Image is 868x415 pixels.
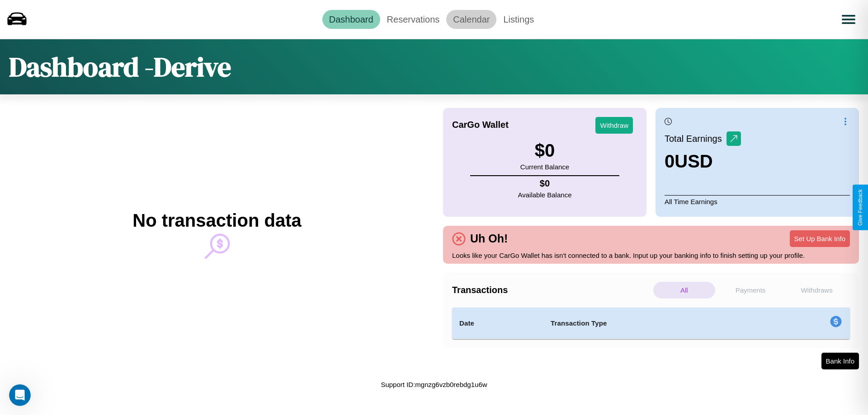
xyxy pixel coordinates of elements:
[452,249,850,261] p: Looks like your CarGo Wallet has isn't connected to a bank. Input up your banking info to finish ...
[653,282,715,298] p: All
[520,140,569,161] h3: $ 0
[452,285,651,295] h4: Transactions
[446,10,496,29] a: Calendar
[518,178,572,189] h4: $ 0
[836,7,861,32] button: Open menu
[518,189,572,201] p: Available Balance
[380,10,447,29] a: Reservations
[381,378,487,391] p: Support ID: mgnzg6vzb0rebdg1u6w
[459,318,536,329] h4: Date
[466,232,512,245] h4: Uh Oh!
[9,48,231,85] h1: Dashboard - Derive
[132,210,301,231] h2: No transaction data
[322,10,380,29] a: Dashboard
[452,308,850,339] table: simple table
[665,151,741,172] h3: 0 USD
[720,282,782,298] p: Payments
[857,189,863,226] div: Give Feedback
[665,131,726,147] p: Total Earnings
[496,10,541,29] a: Listings
[452,120,509,130] h4: CarGo Wallet
[551,318,756,329] h4: Transaction Type
[595,117,633,134] button: Withdraw
[790,230,850,247] button: Set Up Bank Info
[9,384,31,406] iframe: Intercom live chat
[665,195,850,208] p: All Time Earnings
[821,353,859,369] button: Bank Info
[786,282,848,298] p: Withdraws
[520,161,569,173] p: Current Balance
